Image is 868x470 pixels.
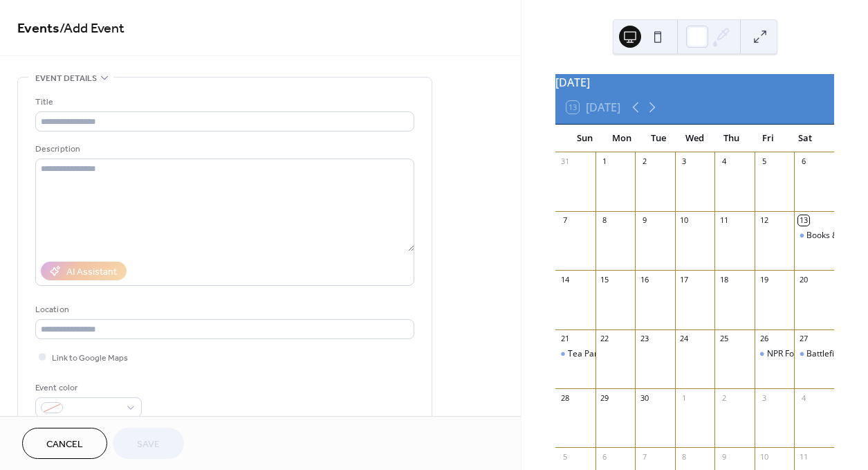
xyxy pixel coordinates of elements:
[719,156,729,167] div: 4
[679,215,690,226] div: 10
[35,302,412,317] div: Location
[759,334,769,344] div: 26
[719,274,729,284] div: 18
[798,451,809,462] div: 11
[560,451,570,462] div: 5
[755,348,795,360] div: NPR Fourth Friday Bazaar
[679,156,690,167] div: 3
[798,392,809,403] div: 4
[719,215,729,226] div: 11
[679,451,690,462] div: 8
[600,156,610,167] div: 1
[600,334,610,344] div: 22
[603,125,640,152] div: Mon
[560,215,570,226] div: 7
[35,381,139,395] div: Event color
[759,274,769,284] div: 19
[719,334,729,344] div: 25
[806,230,867,242] div: Books & Bottles
[713,125,750,152] div: Thu
[560,156,570,167] div: 31
[17,15,59,42] a: Events
[750,125,786,152] div: Fri
[759,451,769,462] div: 10
[639,274,649,284] div: 16
[759,392,769,403] div: 3
[759,215,769,226] div: 12
[639,156,649,167] div: 2
[560,274,570,284] div: 14
[46,437,83,452] span: Cancel
[35,71,97,86] span: Event details
[798,274,809,284] div: 20
[59,15,124,42] span: / Add Event
[798,156,809,167] div: 6
[639,392,649,403] div: 30
[555,348,595,360] div: Tea Party Masquerade
[600,215,610,226] div: 8
[786,125,823,152] div: Sat
[794,348,834,360] div: Battlefield Book Fest
[798,334,809,344] div: 27
[794,230,834,242] div: Books & Bottles
[676,125,713,152] div: Wed
[52,351,128,365] span: Link to Google Maps
[600,451,610,462] div: 6
[560,334,570,344] div: 21
[555,74,834,91] div: [DATE]
[639,451,649,462] div: 7
[566,125,603,152] div: Sun
[679,392,690,403] div: 1
[600,392,610,403] div: 29
[560,392,570,403] div: 28
[568,348,656,360] div: Tea Party Masquerade
[759,156,769,167] div: 5
[600,274,610,284] div: 15
[22,428,107,459] button: Cancel
[639,215,649,226] div: 9
[679,334,690,344] div: 24
[719,392,729,403] div: 2
[798,215,809,226] div: 13
[719,451,729,462] div: 9
[679,274,690,284] div: 17
[640,125,676,152] div: Tue
[639,334,649,344] div: 23
[35,142,412,156] div: Description
[35,95,412,109] div: Title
